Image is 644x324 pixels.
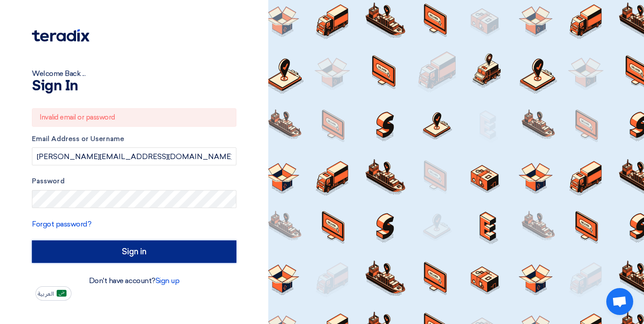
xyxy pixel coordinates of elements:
div: Invalid email or password [32,108,236,127]
img: Teradix logo [32,29,89,42]
div: Welcome Back ... [32,68,236,79]
label: Password [32,176,236,186]
img: ar-AR.png [57,290,67,297]
a: Open chat [606,288,633,315]
input: Sign in [32,240,236,263]
span: العربية [38,291,54,297]
label: Email Address or Username [32,134,236,144]
h1: Sign In [32,79,236,93]
a: Forgot password? [32,220,91,228]
button: العربية [36,286,71,301]
div: Don't have account? [32,275,236,286]
input: Enter your business email or username [32,147,236,165]
a: Sign up [155,276,180,285]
